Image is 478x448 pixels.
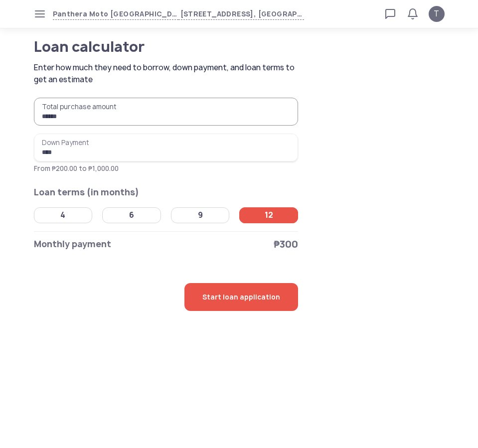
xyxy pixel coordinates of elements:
div: 4 [60,210,65,220]
button: Panthera Moto [GEOGRAPHIC_DATA][STREET_ADDRESS], [GEOGRAPHIC_DATA] ([GEOGRAPHIC_DATA]), [GEOGRAPH... [53,8,304,20]
button: Start loan application [184,283,298,311]
p: From ₱200.00 to ₱1,000.00 [34,163,299,173]
input: Down PaymentFrom ₱200.00 to ₱1,000.00 [34,134,299,161]
h2: Loan terms (in months) [34,185,299,199]
div: 12 [265,210,273,220]
input: Total purchase amount [34,98,299,126]
span: [STREET_ADDRESS], [GEOGRAPHIC_DATA] ([GEOGRAPHIC_DATA]), [GEOGRAPHIC_DATA], [GEOGRAPHIC_DATA] [178,8,304,20]
span: Monthly payment [34,237,111,251]
div: 9 [198,210,203,220]
span: Panthera Moto [GEOGRAPHIC_DATA] [53,8,178,20]
span: T [434,8,439,20]
span: Enter how much they need to borrow, down payment, and loan terms to get an estimate [34,62,301,86]
div: 6 [129,210,134,220]
button: T [429,6,445,22]
h1: Loan calculator [34,40,265,54]
span: ₱300 [274,237,298,251]
span: Start loan application [202,283,280,311]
